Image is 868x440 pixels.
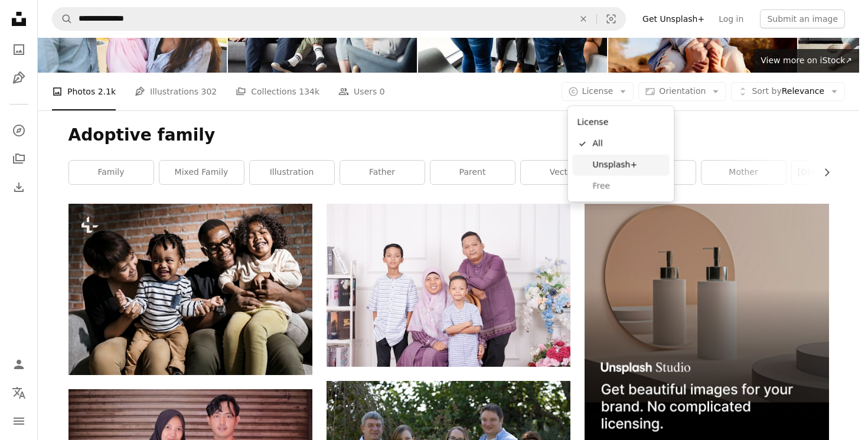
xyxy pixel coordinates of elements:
span: All [593,138,665,150]
div: License [568,106,674,202]
button: Orientation [638,82,726,101]
span: Free [593,180,665,192]
button: License [562,82,634,101]
div: License [573,111,670,133]
span: Unsplash+ [593,159,665,171]
span: License [582,86,614,96]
